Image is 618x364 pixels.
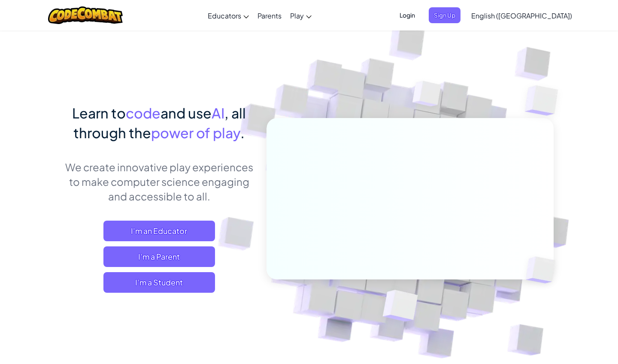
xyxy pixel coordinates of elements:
[394,7,420,23] button: Login
[471,11,572,20] span: English ([GEOGRAPHIC_DATA])
[161,104,212,121] span: and use
[240,124,245,141] span: .
[208,11,241,20] span: Educators
[362,272,439,343] img: Overlap cubes
[72,104,126,121] span: Learn to
[203,4,253,27] a: Educators
[103,221,215,241] a: I'm an Educator
[151,124,240,141] span: power of play
[48,6,123,24] img: CodeCombat logo
[126,104,161,121] span: code
[212,104,224,121] span: AI
[286,4,316,27] a: Play
[64,160,254,203] p: We create innovative play experiences to make computer science engaging and accessible to all.
[508,64,582,137] img: Overlap cubes
[253,4,286,27] a: Parents
[290,11,304,20] span: Play
[512,239,576,301] img: Overlap cubes
[467,4,576,27] a: English ([GEOGRAPHIC_DATA])
[397,64,458,128] img: Overlap cubes
[103,246,215,267] a: I'm a Parent
[103,272,215,293] button: I'm a Student
[429,7,460,23] button: Sign Up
